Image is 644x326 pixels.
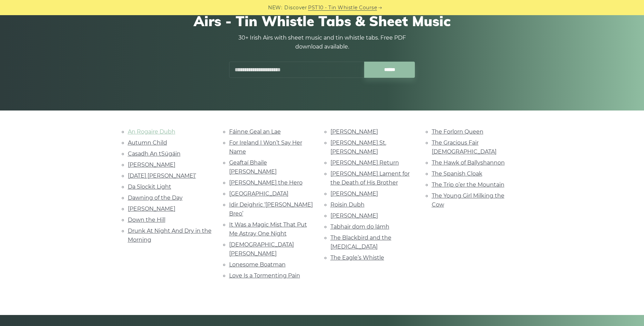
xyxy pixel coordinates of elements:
[330,223,389,230] a: Tabhair dom do lámh
[330,190,378,197] a: [PERSON_NAME]
[432,159,505,166] a: The Hawk of Ballyshannon
[229,159,277,175] a: Geaftaí Bhaile [PERSON_NAME]
[128,128,175,135] a: An Rogaire Dubh
[432,139,497,155] a: The Gracious Fair [DEMOGRAPHIC_DATA]
[330,201,365,208] a: Roisin Dubh
[128,194,183,201] a: Dawning of the Day
[229,139,302,155] a: For Ireland I Won’t Say Her Name
[432,181,504,188] a: The Trip o’er the Mountain
[330,170,410,186] a: [PERSON_NAME] Lament for the Death of His Brother
[128,183,171,190] a: Da Slockit Light
[330,128,378,135] a: [PERSON_NAME]
[432,192,504,208] a: The Young Girl Milking the Cow
[229,201,313,217] a: Idir Deighric ‘[PERSON_NAME] Breo’
[229,261,286,268] a: Lonesome Boatman
[229,221,307,237] a: It Was a Magic Mist That Put Me Astray One Night
[330,139,386,155] a: [PERSON_NAME] St. [PERSON_NAME]
[229,190,288,197] a: [GEOGRAPHIC_DATA]
[229,128,281,135] a: Fáinne Geal an Lae
[229,179,303,186] a: [PERSON_NAME] the Hero
[128,228,212,243] a: Drunk At Night And Dry in the Morning
[229,272,300,279] a: Love Is a Tormenting Pain
[268,4,282,12] span: NEW:
[128,161,175,168] a: [PERSON_NAME]
[128,13,517,29] h1: Airs - Tin Whistle Tabs & Sheet Music
[432,128,483,135] a: The Forlorn Queen
[128,217,165,223] a: Down the Hill
[128,139,167,146] a: Autumn Child
[330,234,391,250] a: The Blackbird and the [MEDICAL_DATA]
[128,150,181,157] a: Casadh An tSúgáin
[128,172,196,179] a: [DATE] [PERSON_NAME]’
[284,4,307,12] span: Discover
[432,170,482,177] a: The Spanish Cloak
[330,212,378,219] a: [PERSON_NAME]
[229,241,294,257] a: [DEMOGRAPHIC_DATA] [PERSON_NAME]
[229,33,415,51] p: 30+ Irish Airs with sheet music and tin whistle tabs. Free PDF download available.
[330,159,399,166] a: [PERSON_NAME] Return
[128,206,175,212] a: [PERSON_NAME]
[330,254,384,261] a: The Eagle’s Whistle
[308,4,377,12] a: PST10 - Tin Whistle Course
